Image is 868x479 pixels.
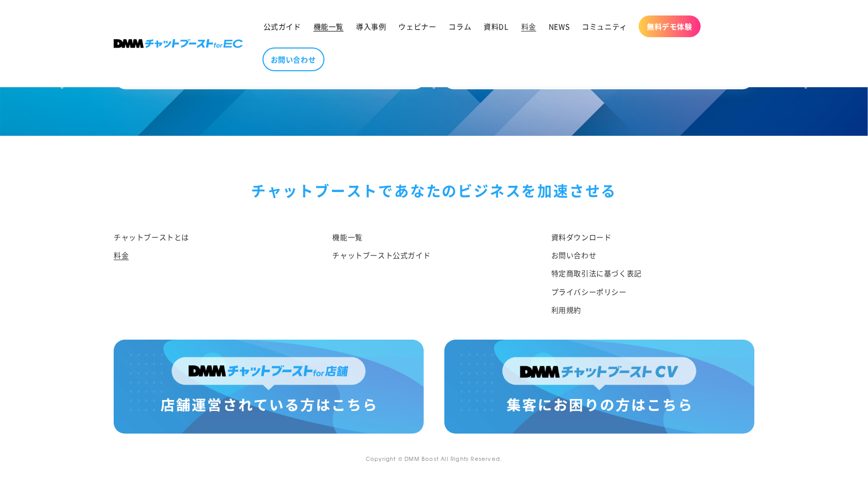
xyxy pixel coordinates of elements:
[551,283,627,301] a: プライバシーポリシー
[307,15,350,37] a: 機能一覧
[551,264,642,282] a: 特定商取引法に基づく表記
[114,178,754,203] div: チャットブーストで あなたのビジネスを加速させる
[314,22,344,31] span: 機能一覧
[257,15,307,37] a: 公式ガイド
[521,22,536,31] span: 料金
[477,15,515,37] a: 資料DL
[332,231,362,246] a: 機能一覧
[114,39,243,48] img: 株式会社DMM Boost
[398,22,436,31] span: ウェビナー
[444,340,754,434] img: 集客にお困りの方はこちら
[114,231,189,246] a: チャットブーストとは
[549,22,569,31] span: NEWS
[551,301,581,319] a: 利用規約
[366,455,502,462] small: Copyright © DMM Boost All Rights Reserved.
[448,22,471,31] span: コラム
[576,15,633,37] a: コミュニティ
[515,15,542,37] a: 料金
[114,340,424,434] img: 店舗運営されている方はこちら
[356,22,386,31] span: 導入事例
[582,22,627,31] span: コミュニティ
[484,22,508,31] span: 資料DL
[262,47,324,71] a: お問い合わせ
[114,246,129,264] a: 料金
[639,15,701,37] a: 無料デモ体験
[332,246,430,264] a: チャットブースト公式ガイド
[647,22,692,31] span: 無料デモ体験
[542,15,576,37] a: NEWS
[442,15,477,37] a: コラム
[271,55,316,64] span: お問い合わせ
[392,15,442,37] a: ウェビナー
[350,15,392,37] a: 導入事例
[551,231,612,246] a: 資料ダウンロード
[551,246,597,264] a: お問い合わせ
[263,22,301,31] span: 公式ガイド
